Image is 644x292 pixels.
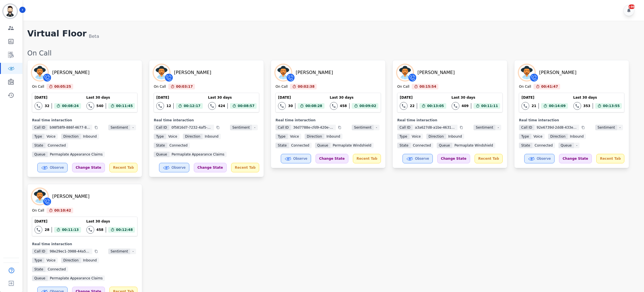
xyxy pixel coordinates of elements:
[32,134,44,139] span: Type
[44,258,58,263] span: voice
[275,84,287,89] div: On Call
[411,143,433,148] span: connected
[519,118,624,122] div: Real time interaction
[27,49,638,58] div: On Call
[539,69,576,76] div: [PERSON_NAME]
[154,152,169,157] span: Queue
[417,69,455,76] div: [PERSON_NAME]
[156,95,203,100] div: [DATE]
[62,227,79,233] span: 00:11:13
[275,65,291,80] img: Avatar
[519,65,535,80] img: Avatar
[462,104,469,108] div: 409
[154,118,259,122] div: Real time interaction
[96,228,104,232] div: 458
[61,258,81,263] span: Direction
[330,143,374,148] span: Permaplate Windshield
[154,84,166,89] div: On Call
[154,134,166,139] span: Type
[47,125,92,130] span: b98f58f9-886f-4677-81da-47ed565db825
[475,154,503,163] div: Recent Tab
[172,165,186,170] span: Observe
[275,118,381,122] div: Real time interaction
[50,165,64,170] span: Observe
[275,125,291,130] span: Call ID
[32,275,47,281] span: Queue
[167,143,190,148] span: connected
[238,103,255,109] span: 00:08:57
[159,163,189,172] button: Observe
[32,208,44,213] div: On Call
[81,134,99,139] span: inbound
[583,104,590,108] div: 353
[353,154,381,163] div: Recent Tab
[174,69,211,76] div: [PERSON_NAME]
[316,154,348,163] div: Change State
[278,95,324,100] div: [DATE]
[32,266,45,272] span: State
[415,156,429,161] span: Observe
[32,249,47,254] span: Call ID
[231,163,259,172] div: Recent Tab
[32,84,44,89] div: On Call
[410,104,415,108] div: 22
[169,125,214,130] span: 0f5816d7-7232-4af5-8d56-eeddeeabad0d
[45,228,49,232] div: 28
[288,104,293,108] div: 30
[541,84,558,89] span: 00:41:47
[568,134,586,139] span: inbound
[532,143,555,148] span: connected
[473,125,495,130] span: Sentiment
[397,143,411,148] span: State
[183,134,203,139] span: Direction
[230,125,252,130] span: Sentiment
[52,193,89,200] div: [PERSON_NAME]
[548,134,568,139] span: Direction
[315,143,330,148] span: Queue
[403,154,433,163] button: Observe
[397,118,503,122] div: Real time interaction
[32,143,45,148] span: State
[3,4,17,18] img: Bordered avatar
[44,134,58,139] span: voice
[166,104,171,108] div: 12
[166,134,180,139] span: voice
[524,154,555,163] button: Observe
[305,134,324,139] span: Direction
[32,258,44,263] span: Type
[534,125,579,130] span: 92e6739d-2dd8-433e-b54a-811af23aa92d
[86,219,135,224] div: Last 30 days
[34,219,81,224] div: [DATE]
[154,125,169,130] span: Call ID
[32,242,137,246] div: Real time interaction
[108,125,130,130] span: Sentiment
[397,125,413,130] span: Call ID
[519,125,534,130] span: Call ID
[537,156,551,161] span: Observe
[397,134,410,139] span: Type
[596,154,624,163] div: Recent Tab
[352,125,374,130] span: Sentiment
[169,152,227,157] span: Permaplate Appearance Claims
[481,103,498,109] span: 00:11:11
[208,95,257,100] div: Last 30 days
[437,143,452,148] span: Queue
[573,95,622,100] div: Last 30 days
[521,95,568,100] div: [DATE]
[397,84,409,89] div: On Call
[519,134,531,139] span: Type
[154,65,169,80] img: Avatar
[37,163,68,172] button: Observe
[96,104,104,108] div: 540
[296,69,333,76] div: [PERSON_NAME]
[45,104,49,108] div: 32
[194,163,227,172] div: Change State
[275,143,289,148] span: State
[324,134,342,139] span: inbound
[275,134,288,139] span: Type
[32,125,47,130] span: Call ID
[495,125,501,130] span: -
[360,103,376,109] span: 00:09:02
[519,143,532,148] span: State
[116,227,133,233] span: 00:12:48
